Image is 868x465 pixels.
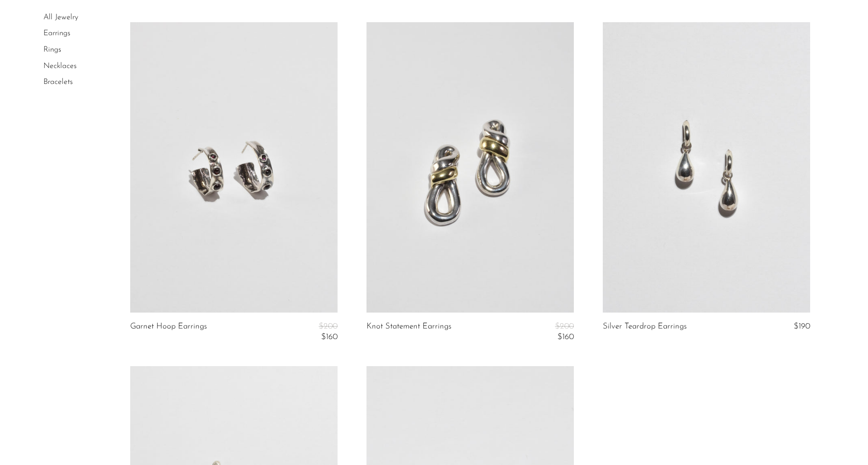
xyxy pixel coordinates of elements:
span: $160 [557,333,574,341]
span: $200 [555,322,574,330]
span: $190 [794,322,810,330]
a: Necklaces [43,62,77,70]
a: Bracelets [43,78,73,86]
a: All Jewelry [43,14,78,21]
a: Rings [43,46,61,54]
a: Knot Statement Earrings [366,322,451,342]
span: $160 [321,333,338,341]
a: Earrings [43,30,70,38]
a: Silver Teardrop Earrings [603,322,687,331]
span: $200 [319,322,338,330]
a: Garnet Hoop Earrings [130,322,207,342]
